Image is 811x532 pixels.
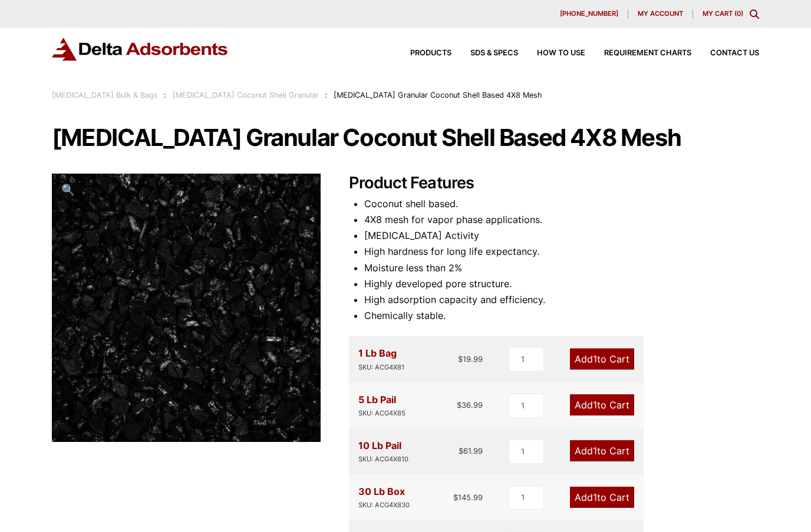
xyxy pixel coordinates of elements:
h2: Product Features [349,174,759,193]
div: SKU: ACG4X830 [358,500,410,511]
bdi: 36.99 [457,400,483,410]
span: 🔍 [61,183,75,196]
li: [MEDICAL_DATA] Activity [364,228,759,244]
a: Products [391,49,451,57]
span: Products [410,49,451,57]
span: Contact Us [710,49,759,57]
a: Requirement Charts [585,49,691,57]
bdi: 61.99 [459,446,483,455]
div: 5 Lb Pail [358,392,405,419]
span: $ [457,400,461,410]
li: Chemically stable. [364,308,759,324]
bdi: 19.99 [458,354,483,364]
span: $ [458,354,463,364]
span: How to Use [537,49,585,57]
li: High adsorption capacity and efficiency. [364,292,759,308]
a: [MEDICAL_DATA] Bulk & Bags [52,91,158,99]
div: SKU: ACG4X810 [358,454,408,465]
a: SDS & SPECS [451,49,518,57]
li: Moisture less than 2% [364,260,759,276]
div: 1 Lb Bag [358,345,404,373]
li: 4X8 mesh for vapor phase applications. [364,212,759,228]
span: SDS & SPECS [470,49,518,57]
a: View full-screen image gallery [52,174,84,206]
span: 1 [593,445,597,457]
li: Highly developed pore structure. [364,276,759,292]
li: Coconut shell based. [364,196,759,212]
div: 30 Lb Box [358,484,410,511]
span: 0 [737,9,741,18]
span: 1 [593,399,597,411]
span: $ [459,446,463,455]
span: [MEDICAL_DATA] Granular Coconut Shell Based 4X8 Mesh [334,91,542,99]
a: Add1to Cart [570,394,634,415]
h1: [MEDICAL_DATA] Granular Coconut Shell Based 4X8 Mesh [52,125,759,150]
a: [MEDICAL_DATA] Coconut Shell Granular [173,91,319,99]
div: 10 Lb Pail [358,438,408,465]
a: [PHONE_NUMBER] [550,9,628,19]
a: How to Use [518,49,585,57]
span: 1 [593,491,597,503]
li: High hardness for long life expectancy. [364,244,759,260]
a: Add1to Cart [570,348,634,370]
a: My account [628,9,693,19]
a: Contact Us [691,49,759,57]
span: 1 [593,353,597,365]
a: My Cart (0) [703,9,743,18]
a: Add1to Cart [570,487,634,508]
img: Delta Adsorbents [52,38,229,61]
bdi: 145.99 [453,493,483,502]
span: $ [453,493,458,502]
span: [PHONE_NUMBER] [560,11,618,17]
span: Requirement Charts [604,49,691,57]
span: My account [638,11,683,17]
div: SKU: ACG4X81 [358,362,404,373]
div: SKU: ACG4X85 [358,408,405,419]
span: : [164,91,166,99]
a: Add1to Cart [570,440,634,461]
span: : [325,91,327,99]
div: Toggle Modal Content [750,9,759,19]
